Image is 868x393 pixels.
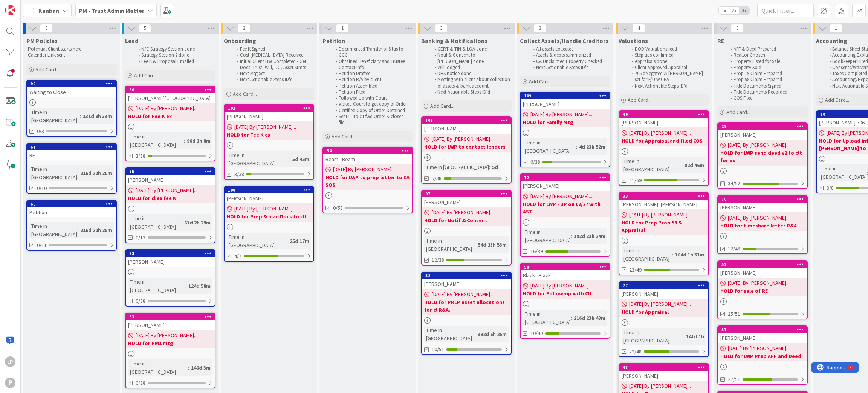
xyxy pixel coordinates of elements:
div: 100 [228,187,313,193]
div: Time in [GEOGRAPHIC_DATA] [128,359,188,376]
span: : [475,330,476,338]
div: 32[PERSON_NAME] [422,272,511,289]
span: : [576,143,577,151]
a: 90Waiting to CloseTime in [GEOGRAPHIC_DATA]:131d 8h 33m0/3 [26,80,117,137]
div: 70 [718,196,807,203]
span: : [475,241,476,249]
div: Time in [GEOGRAPHIC_DATA] [622,246,672,263]
div: Petition [27,207,116,217]
li: Realtor Chosen [726,52,807,58]
span: : [77,169,78,177]
div: 58 [524,264,610,270]
span: 0/38 [136,379,145,387]
span: Accounting [816,37,847,45]
div: 97[PERSON_NAME] [422,190,511,207]
div: 77 [623,283,708,288]
span: : [571,232,572,240]
div: 80 [126,86,215,93]
a: 75[PERSON_NAME][DATE] By [PERSON_NAME]...HOLD for cl ex fee KTime in [GEOGRAPHIC_DATA]:67d 2h 29m... [125,167,215,243]
span: 3 [533,24,546,33]
div: 141d 1h [684,332,706,341]
span: : [80,112,81,120]
span: [DATE] By [PERSON_NAME]... [530,111,592,118]
span: 5/38 [432,174,442,182]
div: 70[PERSON_NAME] [718,196,807,212]
div: Time in [GEOGRAPHIC_DATA] [227,233,287,249]
span: 0/13 [136,234,145,242]
span: 12/48 [728,245,740,253]
div: 192d 23h 24m [572,232,607,240]
span: 22/48 [629,348,642,356]
div: 57 [721,327,807,332]
div: Black - Black [521,270,610,280]
div: Beam - Beam [323,154,412,164]
div: [PERSON_NAME] [126,320,215,330]
div: 83 [129,314,215,319]
span: Add Card... [628,97,652,103]
a: 80[PERSON_NAME][GEOGRAPHIC_DATA][DATE] By [PERSON_NAME]...HOLD for Fee K exTime in [GEOGRAPHIC_DA... [125,86,215,161]
b: HOLD for Fee K ex [128,112,212,120]
div: 102 [225,105,313,112]
span: 27/51 [728,375,740,383]
span: 34/52 [728,180,740,187]
div: 75 [129,169,215,174]
span: Add Card... [529,78,553,85]
div: Time in [GEOGRAPHIC_DATA] [128,278,185,294]
li: Step ups confirmed [628,52,708,58]
img: Visit kanbanzone.com [5,5,15,15]
div: Time in [GEOGRAPHIC_DATA] [523,228,571,244]
div: 52 [721,262,807,267]
span: 1 [830,24,842,33]
div: 32 [425,273,511,278]
div: 100 [225,187,313,193]
div: 61 [31,144,116,150]
div: 52[PERSON_NAME] [718,261,807,278]
span: 5 [139,24,151,33]
div: 32 [422,272,511,279]
div: 97 [422,190,511,197]
b: HOLD for timeshare letter R&A [720,222,805,229]
span: : [672,250,673,259]
div: 109[PERSON_NAME] [521,92,610,109]
b: HOLD for LWP Prep AFF and Deed [720,352,805,360]
div: 57[PERSON_NAME] [718,326,807,343]
div: 83 [126,313,215,320]
div: 109 [524,93,610,98]
div: 28 [718,123,807,130]
li: Cost [MEDICAL_DATA] Received [233,52,313,58]
div: [PERSON_NAME] [619,371,708,381]
b: HOLD for sale of RE [720,287,805,295]
span: 0/11 [37,241,47,249]
div: [PERSON_NAME] [718,203,807,212]
span: : [867,169,868,177]
div: 216d 20h 28m [78,226,114,234]
span: : [682,161,683,169]
div: 54Beam - Beam [323,147,412,164]
span: 3x [739,7,749,14]
b: HOLD for Family Mtg [523,118,607,126]
div: Time in [GEOGRAPHIC_DATA] [523,138,576,155]
b: HOLD for LWP FUP on 02/27 with AST [523,200,607,215]
p: Calendar Link sent [28,52,115,58]
a: 46[PERSON_NAME][DATE] By [PERSON_NAME]...HOLD for Appraisal and filed COSTime in [GEOGRAPHIC_DATA... [619,110,709,186]
div: Time in [GEOGRAPHIC_DATA] [424,236,475,253]
div: 54 [327,148,412,154]
span: 0/53 [333,204,343,212]
b: HOLD for Prep & mail Docs to clt [227,213,311,220]
a: 93[PERSON_NAME]Time in [GEOGRAPHIC_DATA]:124d 58m0/38 [125,249,215,307]
span: : [181,218,182,227]
span: [DATE] By [PERSON_NAME]... [432,209,494,216]
span: : [77,226,78,234]
span: : [188,364,189,372]
span: Lead [125,37,138,45]
div: Time in [GEOGRAPHIC_DATA] [523,310,571,326]
li: DOD Valuations recd [628,46,708,52]
a: 102[PERSON_NAME][DATE] By [PERSON_NAME]...HOLD for Fee K exTime in [GEOGRAPHIC_DATA]:5d 45m3/38 [224,104,314,180]
li: All assets collected [529,46,609,52]
a: 72[PERSON_NAME][DATE] By [PERSON_NAME]...HOLD for LWP FUP on 02/27 with ASTTime in [GEOGRAPHIC_DA... [520,173,610,257]
div: [PERSON_NAME] [718,268,807,278]
div: 41[PERSON_NAME] [619,364,708,381]
div: 58 [521,264,610,270]
span: 10/40 [530,329,543,337]
a: 70[PERSON_NAME][DATE] By [PERSON_NAME]...HOLD for timeshare letter R&A12/48 [717,195,808,254]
